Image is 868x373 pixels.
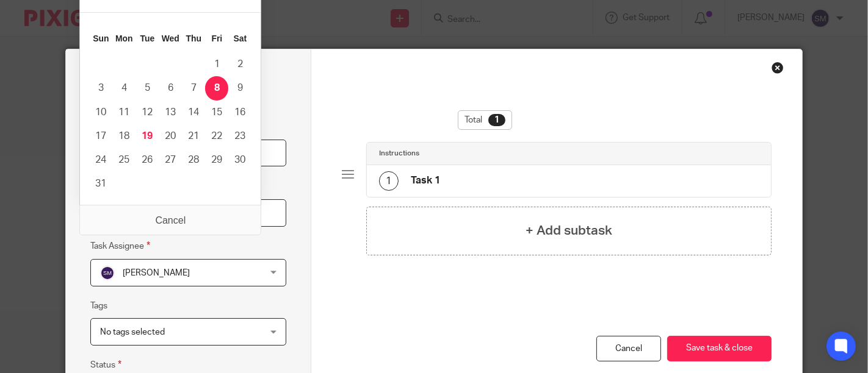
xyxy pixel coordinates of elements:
button: 19 [136,124,159,148]
button: 20 [159,124,182,148]
button: 5 [136,76,159,100]
abbr: Thursday [186,34,201,43]
button: 2 [228,52,251,76]
abbr: Sunday [93,34,109,43]
button: 14 [182,101,205,124]
button: 28 [182,148,205,172]
abbr: Wednesday [162,34,179,43]
abbr: Tuesday [140,34,155,43]
h4: + Add subtask [526,221,612,240]
abbr: Saturday [234,34,247,43]
button: 17 [89,124,112,148]
button: Save task & close [667,336,772,362]
button: 15 [205,101,228,124]
h4: Instructions [379,149,419,158]
button: 8 [205,76,228,100]
button: 29 [205,148,228,172]
span: [PERSON_NAME] [123,269,190,277]
button: 24 [89,148,112,172]
button: 21 [182,124,205,148]
button: 3 [89,76,112,100]
button: 30 [228,148,251,172]
button: 9 [228,76,251,100]
button: 27 [159,148,182,172]
button: 18 [112,124,136,148]
div: 1 [379,171,399,191]
button: 26 [136,148,159,172]
button: 16 [228,101,251,124]
button: 23 [228,124,251,148]
h4: Task 1 [411,174,440,187]
label: Task Assignee [90,239,150,253]
button: 22 [205,124,228,148]
label: Tags [90,300,107,312]
button: 12 [136,101,159,124]
label: Status [90,358,121,372]
button: 13 [159,101,182,124]
a: Cancel [596,336,661,362]
button: 4 [112,76,136,100]
button: 10 [89,101,112,124]
button: 1 [205,52,228,76]
button: 11 [112,101,136,124]
div: Total [458,110,512,130]
abbr: Friday [211,34,222,43]
button: 6 [159,76,182,100]
img: svg%3E [100,266,115,280]
abbr: Monday [115,34,132,43]
div: 1 [488,114,505,126]
button: 31 [89,172,112,196]
span: No tags selected [100,328,165,336]
input: Use the arrow keys to pick a date [90,199,286,227]
div: Close this dialog window [772,62,784,74]
button: 25 [112,148,136,172]
button: 7 [182,76,205,100]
